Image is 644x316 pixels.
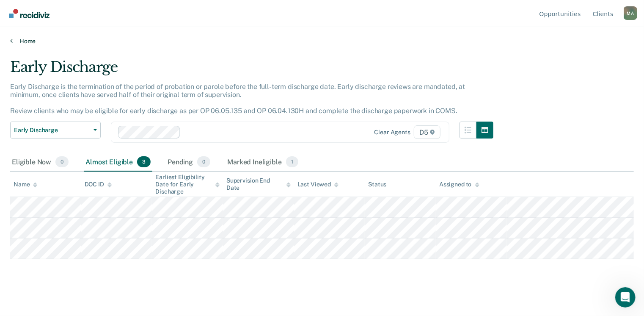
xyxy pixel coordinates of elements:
div: Early Discharge [10,58,493,83]
span: 0 [55,156,69,167]
p: Early Discharge is the termination of the period of probation or parole before the full-term disc... [10,83,465,115]
span: D5 [414,125,440,139]
iframe: Intercom live chat [615,287,636,308]
button: Early Discharge [10,122,101,139]
span: Early Discharge [14,127,90,134]
div: Assigned to [439,181,479,188]
div: Marked Ineligible1 [226,153,300,172]
div: Pending0 [166,153,212,172]
img: Recidiviz [9,9,50,18]
button: Profile dropdown button [624,6,637,20]
div: Earliest Eligibility Date for Early Discharge [155,174,220,195]
span: 1 [286,156,298,167]
div: DOC ID [85,181,112,188]
a: Home [10,37,634,45]
div: Name [14,181,37,188]
div: Supervision End Date [226,177,291,191]
span: 3 [137,156,151,167]
div: Almost Eligible3 [84,153,152,172]
span: 0 [197,156,210,167]
div: Last Viewed [297,181,339,188]
div: Clear agents [374,129,410,136]
div: Eligible Now0 [10,153,70,172]
div: M A [624,6,637,20]
div: Status [368,181,386,188]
